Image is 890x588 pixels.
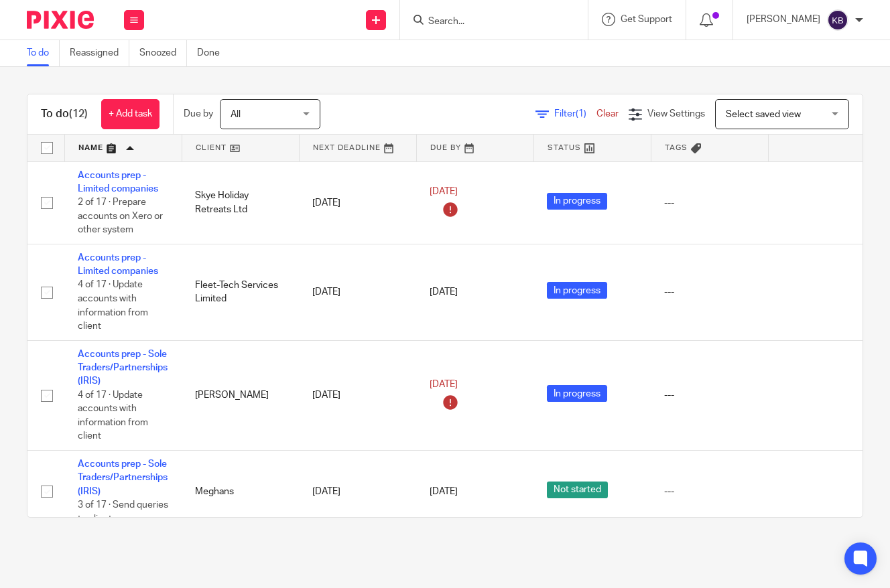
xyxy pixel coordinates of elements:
td: [DATE] [299,340,416,450]
span: 4 of 17 · Update accounts with information from client [78,281,148,332]
td: [DATE] [299,161,416,244]
span: [DATE] [430,287,458,297]
span: In progress [547,385,607,402]
a: Accounts prep - Limited companies [78,253,158,276]
div: --- [664,388,755,402]
a: Accounts prep - Sole Traders/Partnerships (IRIS) [78,350,168,386]
a: Done [197,40,230,66]
p: Due by [184,107,213,121]
span: Select saved view [726,110,801,119]
div: --- [664,196,755,210]
span: (12) [69,108,88,119]
span: View Settings [647,109,705,119]
span: Tags [665,144,688,151]
span: Get Support [621,15,672,24]
span: 4 of 17 · Update accounts with information from client [78,390,148,441]
input: Search [427,16,548,28]
td: [DATE] [299,451,416,533]
span: In progress [547,282,607,299]
p: [PERSON_NAME] [747,13,820,26]
span: 2 of 17 · Prepare accounts on Xero or other system [78,198,163,234]
td: Skye Holiday Retreats Ltd [182,161,299,244]
img: Pixie [27,11,94,29]
a: Snoozed [139,40,187,66]
a: To do [27,40,60,66]
span: (1) [576,109,586,119]
td: Meghans [182,451,299,533]
h1: To do [41,107,88,121]
span: Filter [554,109,596,119]
span: Not started [547,482,608,498]
img: svg%3E [827,9,848,31]
span: [DATE] [430,380,458,389]
span: [DATE] [430,487,458,496]
a: + Add task [101,99,160,129]
a: Reassigned [70,40,129,66]
span: In progress [547,193,607,210]
a: Clear [596,109,619,119]
span: All [231,110,241,119]
a: Accounts prep - Limited companies [78,171,158,194]
div: --- [664,485,755,498]
td: [PERSON_NAME] [182,340,299,450]
a: Accounts prep - Sole Traders/Partnerships (IRIS) [78,459,168,496]
span: 3 of 17 · Send queries to client [78,500,168,524]
div: --- [664,285,755,299]
td: [DATE] [299,244,416,340]
td: Fleet-Tech Services Limited [182,244,299,340]
span: [DATE] [430,188,458,197]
